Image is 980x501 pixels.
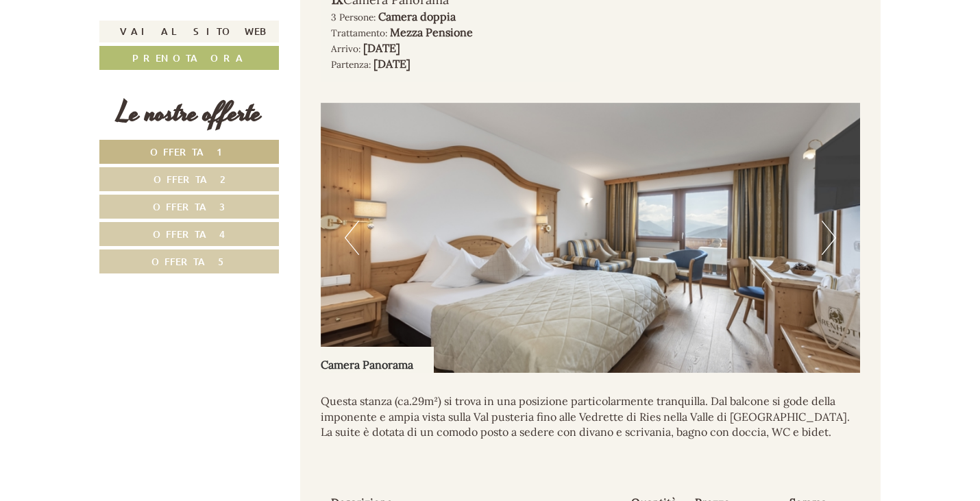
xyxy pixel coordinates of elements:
[331,27,387,39] small: Trattamento:
[331,42,360,55] small: Arrivo:
[153,200,225,213] span: Offerta 3
[345,221,359,255] button: Previous
[154,173,225,186] span: Offerta 2
[321,373,861,461] div: Questa stanza (ca.29m²) si trova in una posizione particolarmente tranquilla. Dal balcone si gode...
[321,103,861,373] img: image
[99,21,279,42] a: Vai al sito web
[363,41,400,55] b: [DATE]
[390,25,473,39] b: Mezza Pensione
[378,10,456,23] b: Camera doppia
[373,57,411,71] b: [DATE]
[151,255,227,268] span: Offerta 5
[331,11,376,23] small: 3 Persone:
[99,94,279,133] div: Le nostre offerte
[822,221,836,255] button: Next
[331,58,371,71] small: Partenza:
[99,46,279,70] a: Prenota ora
[153,228,225,241] span: Offerta 4
[321,347,434,373] div: Camera Panorama
[150,145,229,158] span: Offerta 1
